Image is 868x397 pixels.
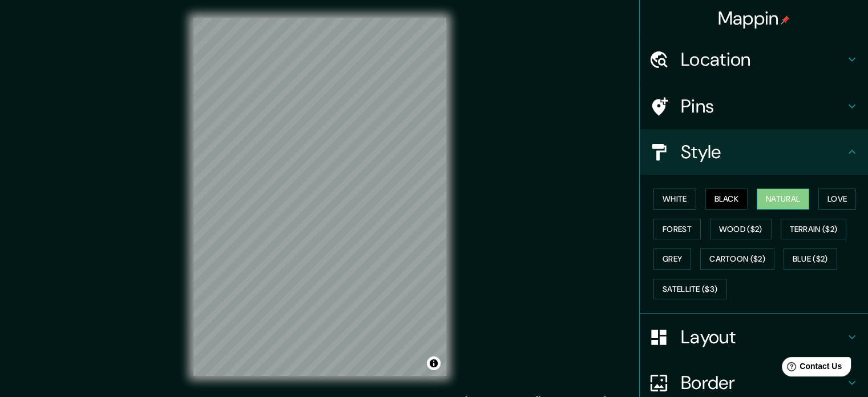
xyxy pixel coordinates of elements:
[781,15,790,25] img: pin-icon.png
[681,326,845,348] h4: Layout
[766,352,855,384] iframe: Help widget launcher
[700,248,774,270] button: Cartoon ($2)
[427,356,441,370] button: Toggle attribution
[781,219,847,240] button: Terrain ($2)
[784,248,837,270] button: Blue ($2)
[681,371,845,394] h4: Border
[757,189,809,210] button: Natural
[640,83,868,129] div: Pins
[653,189,696,210] button: White
[710,219,772,240] button: Wood ($2)
[681,95,845,118] h4: Pins
[640,129,868,175] div: Style
[818,189,856,210] button: Love
[640,37,868,82] div: Location
[193,18,446,376] canvas: Map
[640,314,868,360] div: Layout
[681,141,845,163] h4: Style
[653,219,701,240] button: Forest
[653,279,726,300] button: Satellite ($3)
[653,248,691,270] button: Grey
[705,189,748,210] button: Black
[681,48,845,71] h4: Location
[718,7,790,30] h4: Mappin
